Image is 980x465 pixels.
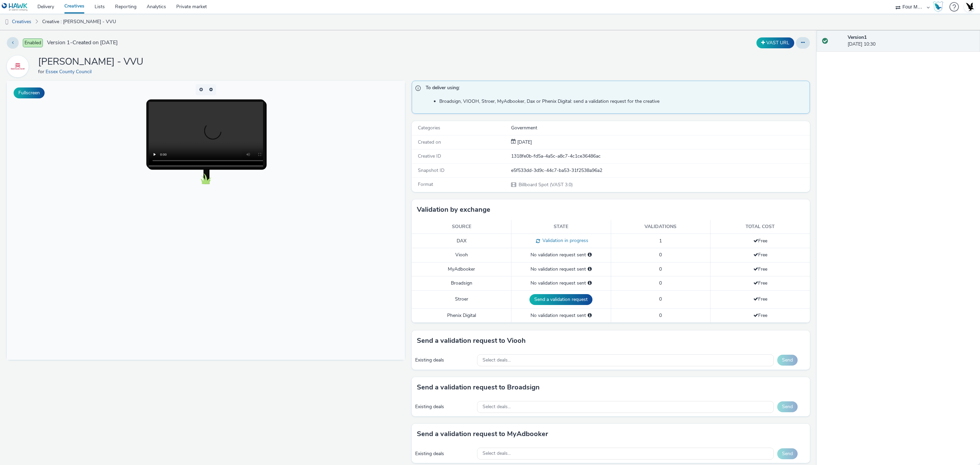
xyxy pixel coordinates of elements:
span: Select deals... [483,451,511,456]
td: Phenix Digital [412,308,511,322]
button: Send a validation request [529,294,592,305]
div: Government [511,125,809,131]
div: Duplicate the creative as a VAST URL [755,37,796,48]
td: Viooh [412,248,511,262]
span: To deliver using: [426,84,803,93]
h3: Send a validation request to MyAdbooker [417,429,548,439]
span: Free [753,266,767,272]
button: Fullscreen [14,87,45,98]
div: e5f533dd-3d9c-44c7-ba53-31f2538a96a2 [511,167,809,174]
div: No validation request sent [515,252,607,258]
a: Essex County Council [46,68,94,75]
span: 0 [659,312,662,319]
img: undefined Logo [2,3,28,11]
span: Select deals... [483,357,511,363]
div: [DATE] 10:30 [848,34,975,48]
h3: Send a validation request to Viooh [417,336,526,346]
span: Created on [418,139,441,145]
span: for [38,68,46,75]
div: 1318fe0b-fd5a-4a5c-a8c7-4c1ce36486ac [511,153,809,160]
img: Hawk Academy [933,1,943,12]
span: 0 [659,280,662,286]
span: Free [753,252,767,258]
span: Enabled [23,38,43,47]
span: Free [753,238,767,244]
h3: Validation by exchange [417,205,490,215]
span: Categories [418,125,440,131]
li: Broadsign, VIOOH, Stroer, MyAdbooker, Dax or Phenix Digital: send a validation request for the cr... [439,98,806,105]
img: dooh [3,19,10,26]
strong: Version 1 [848,34,867,41]
span: 0 [659,252,662,258]
span: Select deals... [483,404,511,410]
button: Send [777,401,798,412]
span: 0 [659,296,662,302]
div: Please select a deal below and click on Send to send a validation request to Phenix Digital. [588,312,592,319]
span: 1 [659,238,662,244]
td: Broadsign [412,276,511,290]
h1: [PERSON_NAME] - VVU [38,55,143,68]
div: No validation request sent [515,280,607,287]
div: Existing deals [415,403,474,410]
span: Free [753,296,767,302]
a: Hawk Academy [933,1,946,12]
span: Creative ID [418,153,441,159]
div: Please select a deal below and click on Send to send a validation request to Viooh. [588,252,592,258]
button: Send [777,448,798,459]
span: Free [753,280,767,286]
span: 0 [659,266,662,272]
span: Free [753,312,767,319]
span: Validation in progress [540,237,588,244]
th: Total cost [710,220,810,234]
span: Billboard Spot (VAST 3.0) [518,181,573,188]
th: Validations [611,220,710,234]
img: Account UK [964,2,975,12]
td: DAX [412,234,511,248]
a: Essex County Council [7,63,31,69]
div: Existing deals [415,357,474,364]
div: Existing deals [415,450,474,457]
span: [DATE] [516,139,532,145]
button: Send [777,355,798,366]
div: Please select a deal below and click on Send to send a validation request to Broadsign. [588,280,592,287]
span: Snapshot ID [418,167,444,174]
div: Please select a deal below and click on Send to send a validation request to MyAdbooker. [588,266,592,273]
th: State [511,220,611,234]
img: Essex County Council [8,57,28,76]
span: Format [418,181,433,188]
td: Stroer [412,290,511,308]
th: Source [412,220,511,234]
td: MyAdbooker [412,262,511,276]
button: VAST URL [756,37,794,48]
a: Creative : [PERSON_NAME] - VVU [39,14,119,30]
span: Version 1 - Created on [DATE] [47,39,118,47]
div: No validation request sent [515,266,607,273]
div: Creation 08 October 2025, 10:30 [516,139,532,146]
h3: Send a validation request to Broadsign [417,382,540,392]
div: No validation request sent [515,312,607,319]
